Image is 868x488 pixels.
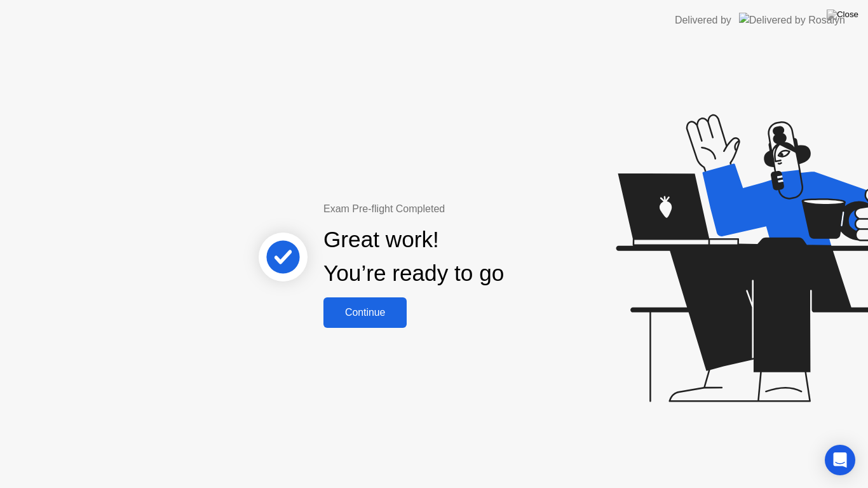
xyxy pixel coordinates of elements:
[323,201,586,217] div: Exam Pre-flight Completed
[675,13,731,28] div: Delivered by
[827,10,858,20] img: Close
[323,223,504,290] div: Great work! You’re ready to go
[739,13,845,27] img: Delivered by Rosalyn
[323,297,407,328] button: Continue
[327,307,403,318] div: Continue
[825,445,855,475] div: Open Intercom Messenger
